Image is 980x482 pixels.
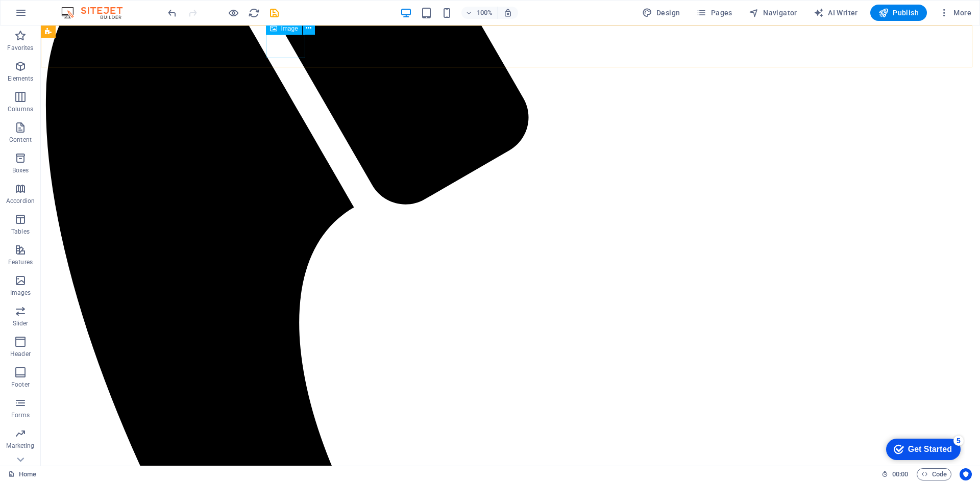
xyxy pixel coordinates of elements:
[8,468,36,480] a: Home
[638,5,684,21] div: Design (Ctrl+Alt+Y)
[227,7,239,19] button: Click here to leave preview mode and continue editing
[7,44,33,52] p: Favorites
[6,197,35,205] p: Accordion
[477,7,493,19] h6: 100%
[8,105,33,113] p: Columns
[749,8,797,18] span: Navigator
[12,166,29,174] p: Boxes
[503,8,512,17] i: On resize automatically adjust zoom level to fit chosen device.
[8,258,33,266] p: Features
[10,289,31,297] p: Images
[960,468,972,480] button: Usercentrics
[745,5,801,21] button: Navigator
[917,468,951,480] button: Code
[13,319,29,327] p: Slider
[30,11,74,20] div: Get Started
[870,5,927,21] button: Publish
[166,7,178,19] i: Undo: Delete elements (Ctrl+Z)
[638,5,684,21] button: Design
[892,468,908,480] span: 00 00
[166,7,178,19] button: undo
[248,7,260,19] button: reload
[281,26,298,32] span: Image
[10,350,31,358] p: Header
[59,7,135,19] img: Editor Logo
[76,2,86,12] div: 5
[6,442,34,450] p: Marketing
[921,468,947,480] span: Code
[692,5,736,21] button: Pages
[248,7,260,19] i: Reload page
[11,227,30,236] p: Tables
[8,74,34,83] p: Elements
[268,7,280,19] i: Save (Ctrl+S)
[268,7,280,19] button: save
[810,5,862,21] button: AI Writer
[9,136,32,144] p: Content
[8,5,83,27] div: Get Started 5 items remaining, 0% complete
[461,7,498,19] button: 100%
[899,470,901,478] span: :
[939,8,971,18] span: More
[696,8,732,18] span: Pages
[11,411,30,419] p: Forms
[881,468,909,480] h6: Session time
[814,8,858,18] span: AI Writer
[878,8,919,18] span: Publish
[11,380,30,389] p: Footer
[935,5,975,21] button: More
[642,8,680,18] span: Design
